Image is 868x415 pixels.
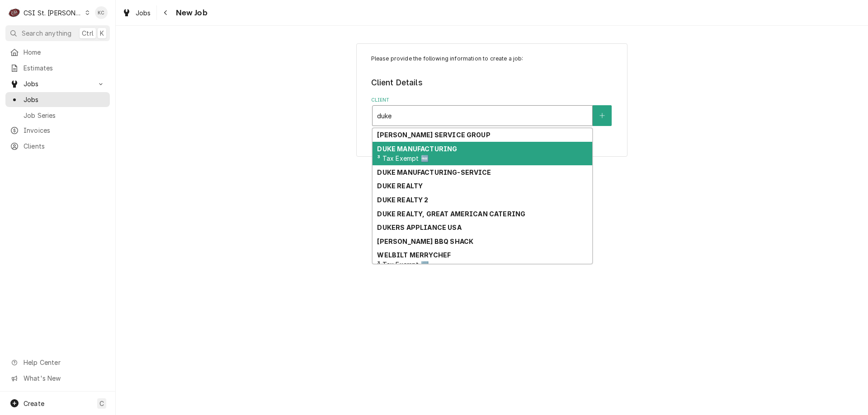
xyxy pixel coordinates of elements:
[24,126,105,135] span: Invoices
[99,399,104,408] span: C
[5,61,110,75] a: Estimates
[371,77,613,89] legend: Client Details
[377,154,428,162] span: ³ Tax Exempt 🆓
[24,47,105,57] span: Home
[24,8,82,18] div: CSI St. [PERSON_NAME]
[8,6,21,19] div: CSI St. Louis's Avatar
[118,5,155,20] a: Jobs
[377,224,461,231] strong: DUKERS APPLIANCE USA
[5,25,110,41] button: Search anythingCtrlK
[5,123,110,138] a: Invoices
[22,28,71,38] span: Search anything
[173,7,208,19] span: New Job
[377,131,490,139] strong: [PERSON_NAME] SERVICE GROUP
[356,43,627,157] div: Job Create/Update
[377,182,423,190] strong: DUKE REALTY
[5,108,110,123] a: Job Series
[5,45,110,60] a: Home
[136,8,151,18] span: Jobs
[24,79,92,89] span: Jobs
[95,6,108,19] div: KC
[5,371,110,386] a: Go to What's New
[95,6,108,19] div: Kelly Christen's Avatar
[5,355,110,370] a: Go to Help Center
[8,6,21,19] div: C
[100,28,104,38] span: K
[24,358,104,367] span: Help Center
[599,112,605,119] svg: Create New Client
[5,139,110,154] a: Clients
[371,55,613,63] p: Please provide the following information to create a job:
[24,373,104,383] span: What's New
[159,5,173,20] button: Navigate back
[377,251,451,259] strong: WELBILT MERRYCHEF
[377,168,491,176] strong: DUKE MANUFACTURING-SERVICE
[24,111,105,120] span: Job Series
[377,238,473,245] strong: [PERSON_NAME] BBQ SHACK
[82,28,94,38] span: Ctrl
[377,196,428,204] strong: DUKE REALTY 2
[377,145,457,153] strong: DUKE MANUFACTURING
[593,105,612,126] button: Create New Client
[5,92,110,107] a: Jobs
[24,400,44,407] span: Create
[377,261,428,268] span: ³ Tax Exempt 🆓
[24,141,105,151] span: Clients
[371,55,613,126] div: Job Create/Update Form
[371,97,613,126] div: Client
[371,97,613,104] label: Client
[377,210,525,218] strong: DUKE REALTY, GREAT AMERICAN CATERING
[24,63,105,73] span: Estimates
[5,76,110,91] a: Go to Jobs
[24,95,105,104] span: Jobs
